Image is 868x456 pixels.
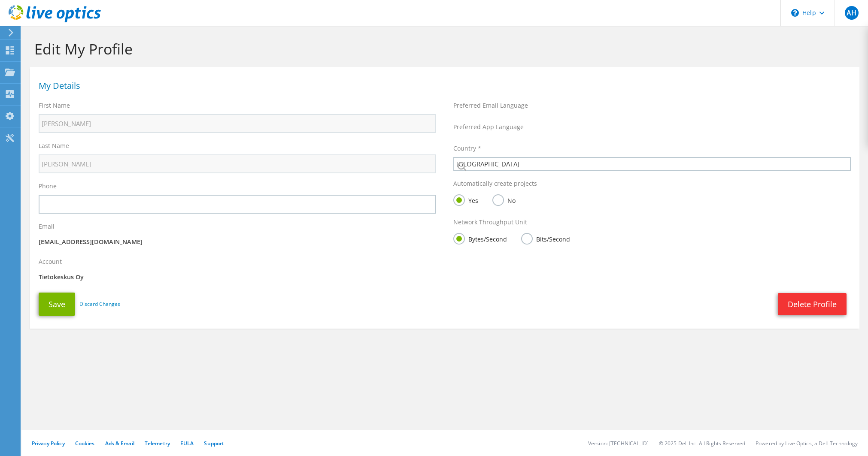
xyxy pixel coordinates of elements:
a: Privacy Policy [32,440,65,447]
label: Network Throughput Unit [453,218,527,226]
label: Phone [39,182,57,190]
label: Yes [453,194,478,205]
label: Bits/Second [521,233,570,244]
label: Bytes/Second [453,233,507,244]
svg: \n [791,9,799,17]
li: Version: [TECHNICAL_ID] [588,440,649,447]
a: Telemetry [145,440,170,447]
label: Country * [453,144,481,153]
label: Account [39,257,62,266]
li: © 2025 Dell Inc. All Rights Reserved [659,440,745,447]
label: Automatically create projects [453,179,537,188]
a: Support [204,440,224,447]
label: Last Name [39,142,69,150]
a: Delete Profile [778,293,847,315]
p: Tietokeskus Oy [39,272,436,282]
span: AH [845,6,859,20]
a: Ads & Email [105,440,134,447]
label: Preferred Email Language [453,101,528,110]
a: Cookies [75,440,95,447]
button: Save [39,293,75,316]
h1: My Details [39,82,847,90]
li: Powered by Live Optics, a Dell Technology [756,440,858,447]
p: [EMAIL_ADDRESS][DOMAIN_NAME] [39,237,436,247]
h1: Edit My Profile [34,40,851,58]
label: No [492,194,516,205]
label: Email [39,222,55,231]
label: Preferred App Language [453,123,524,131]
a: Discard Changes [79,299,120,309]
label: First Name [39,101,70,110]
a: EULA [180,440,194,447]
